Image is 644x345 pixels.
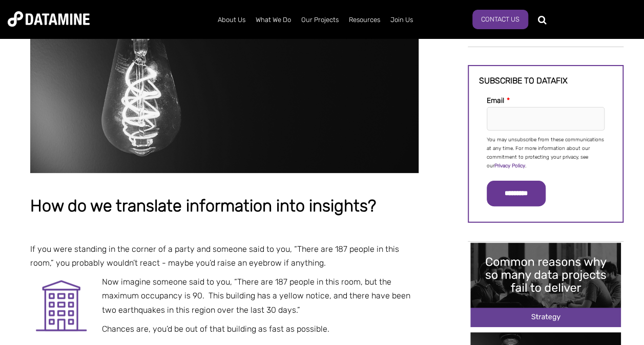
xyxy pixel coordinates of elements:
a: Contact Us [472,10,528,29]
span: Email [487,96,504,105]
a: Privacy Policy [494,163,525,169]
img: Datamine [8,11,90,27]
a: Our Projects [296,7,344,33]
p: You may unsubscribe from these communications at any time. For more information about our commitm... [487,136,605,170]
p: Chances are, you’d be out of that building as fast as possible. [30,322,419,336]
a: What We Do [251,7,296,33]
img: Apartment [30,275,92,336]
img: Common reasons why so many data projects fail to deliver [470,243,621,327]
img: analytics to insight translation light bulb in dark room [30,11,419,173]
p: If you were standing in the corner of a party and someone said to you, “There are 187 people in t... [30,242,419,270]
h1: How do we translate information into insights? [30,197,419,215]
a: Resources [344,7,385,33]
a: Join Us [385,7,418,33]
h3: Subscribe to datafix [479,76,612,85]
a: About Us [213,7,251,33]
p: Now imagine someone said to you, “There are 187 people in this room, but the maximum occupancy is... [30,275,419,317]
